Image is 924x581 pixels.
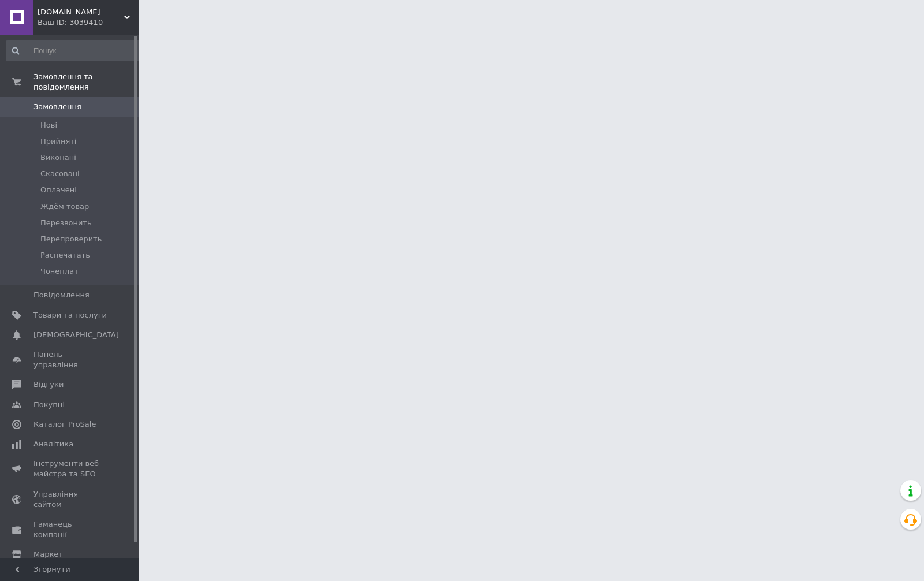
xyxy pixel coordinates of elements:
span: Перезвонить [40,218,92,228]
span: Аналітика [33,439,73,449]
span: Панель управління [33,349,107,370]
span: Прийняті [40,136,76,147]
span: Інструменти веб-майстра та SEO [33,459,107,479]
span: Перепроверить [40,234,102,244]
span: Замовлення та повідомлення [33,72,139,92]
span: Скасовані [40,169,80,179]
span: Каталог ProSale [33,419,96,430]
span: Товари та послуги [33,310,107,321]
span: Нові [40,120,57,131]
span: Відгуки [33,379,64,390]
span: Маркет [33,549,63,560]
span: Распечатать [40,250,90,260]
span: OGOROD.NET.UA [38,7,124,17]
span: Замовлення [33,102,81,112]
span: Покупці [33,400,65,410]
span: Чонеплат [40,266,79,277]
span: Гаманець компанії [33,519,107,540]
span: Оплачені [40,185,77,195]
span: Ждём товар [40,202,89,212]
div: Ваш ID: 3039410 [38,17,139,28]
input: Пошук [6,40,143,61]
span: Виконані [40,152,76,163]
span: Повідомлення [33,290,90,300]
span: [DEMOGRAPHIC_DATA] [33,330,119,340]
span: Управління сайтом [33,489,107,510]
